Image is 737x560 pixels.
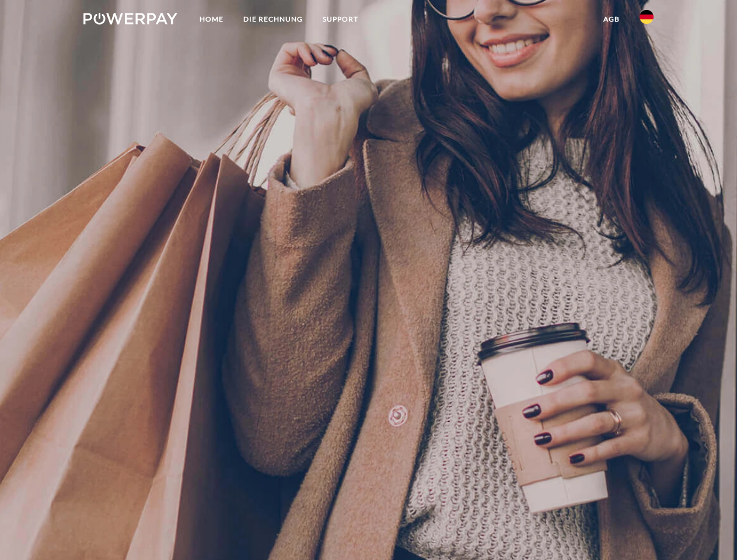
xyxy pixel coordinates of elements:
[83,13,177,24] img: logo-powerpay-white.svg
[593,9,630,30] a: agb
[313,9,368,30] a: SUPPORT
[640,10,654,24] img: de
[190,9,233,30] a: Home
[233,9,313,30] a: DIE RECHNUNG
